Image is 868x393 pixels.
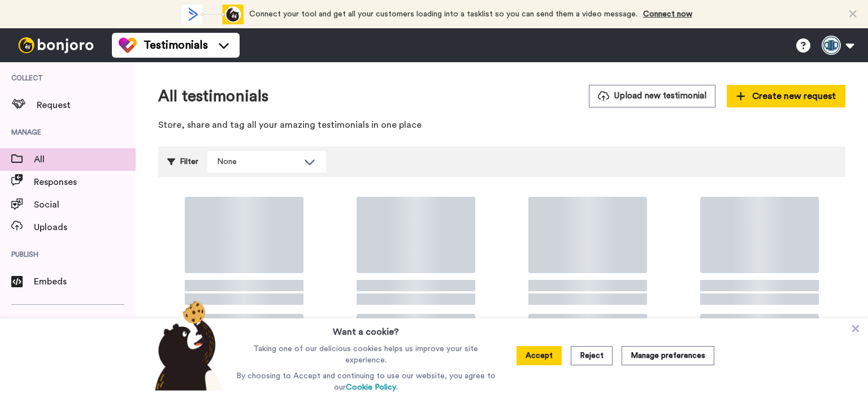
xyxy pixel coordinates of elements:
button: Accept [517,346,562,365]
p: By choosing to Accept and continuing to use our website, you agree to our . [233,370,498,393]
span: Connect your tool and get all your customers loading into a tasklist so you can send them a video... [249,10,637,18]
button: Create new request [727,85,845,107]
a: Connect now [643,10,692,18]
div: Filter [167,151,198,172]
img: bear-with-cookie.png [145,300,228,391]
button: Manage preferences [622,346,714,365]
h1: All testimonials [158,88,268,105]
h3: Want a cookie? [333,318,399,339]
span: Create new request [736,89,836,103]
span: Uploads [34,221,136,234]
a: Cookie Policy [346,383,396,391]
img: tm-color.svg [119,36,137,54]
div: None [217,156,298,167]
span: Testimonials [144,37,208,53]
p: Store, share and tag all your amazing testimonials in one place [158,119,845,132]
div: animation [181,5,244,24]
button: Upload new testimonial [589,85,715,107]
span: All [34,153,136,166]
p: Taking one of our delicious cookies helps us improve your site experience. [233,343,498,366]
span: Embeds [34,275,136,288]
img: bj-logo-header-white.svg [14,37,98,53]
span: Responses [34,175,136,189]
span: Request [37,98,136,112]
button: Reject [571,346,613,365]
span: Social [34,198,136,211]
